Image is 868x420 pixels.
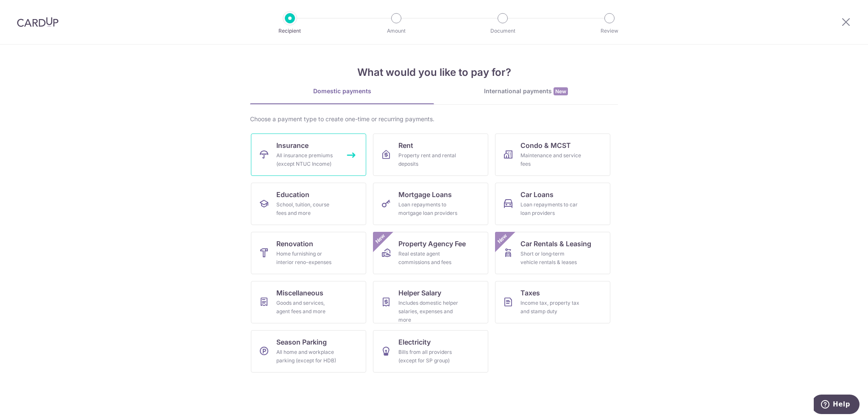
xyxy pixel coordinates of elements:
[495,134,610,176] a: Condo & MCSTMaintenance and service fees
[276,151,337,168] div: All insurance premiums (except NTUC Income)
[434,87,618,96] div: International payments
[250,65,618,80] h4: What would you like to pay for?
[495,281,610,323] a: TaxesIncome tax, property tax and stamp duty
[276,299,337,316] div: Goods and services, agent fees and more
[520,299,581,316] div: Income tax, property tax and stamp duty
[251,330,366,373] a: Season ParkingAll home and workplace parking (except for HDB)
[251,134,366,176] a: InsuranceAll insurance premiums (except NTUC Income)
[17,17,58,27] img: CardUp
[578,27,641,35] p: Review
[495,232,610,274] a: Car Rentals & LeasingShort or long‑term vehicle rentals & leasesNew
[373,281,488,323] a: Helper SalaryIncludes domestic helper salaries, expenses and more
[398,151,459,168] div: Property rent and rental deposits
[276,288,323,298] span: Miscellaneous
[520,288,540,298] span: Taxes
[276,200,337,217] div: School, tuition, course fees and more
[398,337,431,347] span: Electricity
[250,87,434,95] div: Domestic payments
[471,27,534,35] p: Document
[365,27,428,35] p: Amount
[520,189,554,200] span: Car Loans
[398,200,459,217] div: Loan repayments to mortgage loan providers
[276,348,337,365] div: All home and workplace parking (except for HDB)
[251,232,366,274] a: RenovationHome furnishing or interior reno-expenses
[373,330,488,373] a: ElectricityBills from all providers (except for SP group)
[495,232,509,246] span: New
[259,27,321,35] p: Recipient
[398,288,441,298] span: Helper Salary
[276,239,313,249] span: Renovation
[495,183,610,225] a: Car LoansLoan repayments to car loan providers
[398,189,452,200] span: Mortgage Loans
[398,239,466,249] span: Property Agency Fee
[520,250,581,267] div: Short or long‑term vehicle rentals & leases
[250,115,618,123] div: Choose a payment type to create one-time or recurring payments.
[276,189,309,200] span: Education
[814,395,860,416] iframe: Opens a widget where you can find more information
[520,140,571,150] span: Condo & MCST
[373,183,488,225] a: Mortgage LoansLoan repayments to mortgage loan providers
[398,299,459,324] div: Includes domestic helper salaries, expenses and more
[520,151,581,168] div: Maintenance and service fees
[398,348,459,365] div: Bills from all providers (except for SP group)
[251,183,366,225] a: EducationSchool, tuition, course fees and more
[251,281,366,323] a: MiscellaneousGoods and services, agent fees and more
[276,250,337,267] div: Home furnishing or interior reno-expenses
[398,140,413,150] span: Rent
[373,134,488,176] a: RentProperty rent and rental deposits
[554,87,568,95] span: New
[276,337,327,347] span: Season Parking
[276,140,309,150] span: Insurance
[520,200,581,217] div: Loan repayments to car loan providers
[398,250,459,267] div: Real estate agent commissions and fees
[373,232,488,274] a: Property Agency FeeReal estate agent commissions and feesNew
[373,232,387,246] span: New
[520,239,591,249] span: Car Rentals & Leasing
